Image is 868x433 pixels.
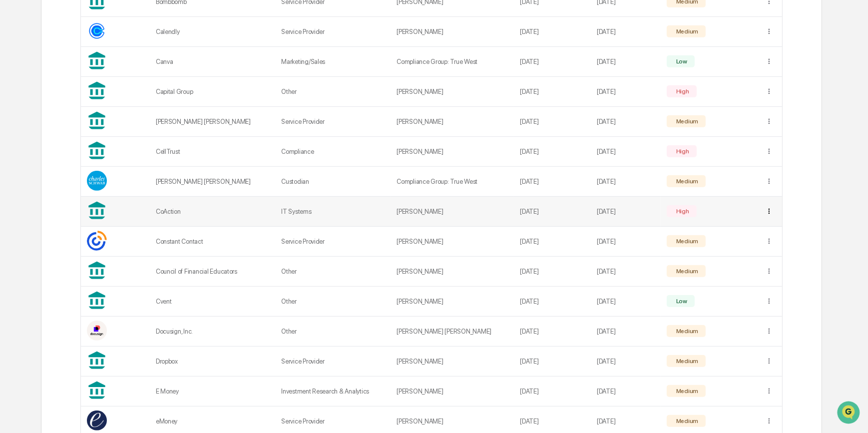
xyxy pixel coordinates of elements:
[10,146,18,154] div: 🔎
[514,17,591,47] td: [DATE]
[275,17,391,47] td: Service Provider
[514,347,591,377] td: [DATE]
[391,347,514,377] td: [PERSON_NAME]
[156,388,269,395] div: E Money
[514,197,591,227] td: [DATE]
[674,88,689,95] div: High
[87,171,107,191] img: Vendor Logo
[591,287,661,317] td: [DATE]
[275,77,391,107] td: Other
[391,167,514,197] td: Compliance Group: True West
[156,208,269,215] div: CoAction
[391,77,514,107] td: [PERSON_NAME]
[87,321,107,341] img: Vendor Logo
[591,107,661,137] td: [DATE]
[674,298,687,305] div: Low
[514,167,591,197] td: [DATE]
[514,377,591,407] td: [DATE]
[391,107,514,137] td: [PERSON_NAME]
[674,178,698,185] div: Medium
[674,388,698,395] div: Medium
[275,227,391,257] td: Service Provider
[275,47,391,77] td: Marketing/Sales
[87,21,107,41] img: Vendor Logo
[391,137,514,167] td: [PERSON_NAME]
[514,257,591,287] td: [DATE]
[99,169,121,177] span: Pylon
[836,400,863,427] iframe: Open customer support
[34,86,126,94] div: We're available if you need us!
[591,167,661,197] td: [DATE]
[591,137,661,167] td: [DATE]
[87,231,107,251] img: Vendor Logo
[156,58,269,65] div: Canva
[156,28,269,35] div: Calendly
[674,118,698,125] div: Medium
[275,287,391,317] td: Other
[10,127,18,135] div: 🖐️
[170,79,182,91] button: Start new chat
[20,145,63,155] span: Data Lookup
[514,137,591,167] td: [DATE]
[156,88,269,95] div: Capital Group
[674,208,689,215] div: High
[10,21,182,37] p: How can we help?
[514,47,591,77] td: [DATE]
[591,17,661,47] td: [DATE]
[156,328,269,335] div: Docusign, Inc.
[674,268,698,275] div: Medium
[275,167,391,197] td: Custodian
[674,28,698,35] div: Medium
[514,107,591,137] td: [DATE]
[591,377,661,407] td: [DATE]
[82,126,124,136] span: Attestations
[275,257,391,287] td: Other
[514,287,591,317] td: [DATE]
[275,107,391,137] td: Service Provider
[156,118,269,125] div: [PERSON_NAME] [PERSON_NAME]
[514,227,591,257] td: [DATE]
[68,122,128,140] a: 🗄️Attestations
[156,358,269,365] div: Dropbox
[391,227,514,257] td: [PERSON_NAME]
[10,76,28,94] img: 1746055101610-c473b297-6a78-478c-a979-82029cc54cd1
[391,17,514,47] td: [PERSON_NAME]
[20,126,64,136] span: Preclearance
[391,377,514,407] td: [PERSON_NAME]
[72,127,80,135] div: 🗄️
[674,58,687,65] div: Low
[34,76,164,86] div: Start new chat
[275,137,391,167] td: Compliance
[391,317,514,347] td: [PERSON_NAME] [PERSON_NAME]
[591,257,661,287] td: [DATE]
[87,411,107,431] img: Vendor Logo
[391,287,514,317] td: [PERSON_NAME]
[591,227,661,257] td: [DATE]
[70,169,121,177] a: Powered byPylon
[591,347,661,377] td: [DATE]
[156,148,269,155] div: CellTrust
[514,317,591,347] td: [DATE]
[6,122,68,140] a: 🖐️Preclearance
[156,418,269,425] div: eMoney
[156,298,269,305] div: Cvent
[674,328,698,335] div: Medium
[156,268,269,275] div: Council of Financial Educators
[674,418,698,425] div: Medium
[275,317,391,347] td: Other
[591,77,661,107] td: [DATE]
[156,178,269,185] div: [PERSON_NAME] [PERSON_NAME]
[6,141,67,159] a: 🔎Data Lookup
[275,347,391,377] td: Service Provider
[591,197,661,227] td: [DATE]
[391,197,514,227] td: [PERSON_NAME]
[275,377,391,407] td: Investment Research & Analytics
[391,47,514,77] td: Compliance Group: True West
[591,317,661,347] td: [DATE]
[275,197,391,227] td: IT Systems
[514,77,591,107] td: [DATE]
[156,238,269,245] div: Constant Contact
[591,47,661,77] td: [DATE]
